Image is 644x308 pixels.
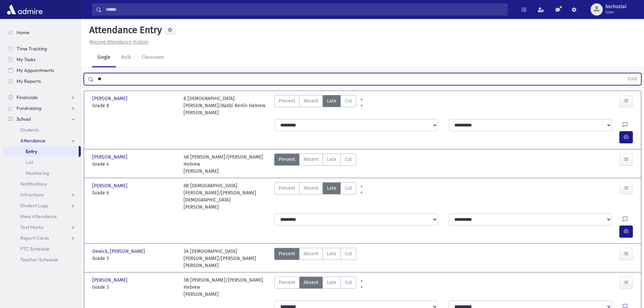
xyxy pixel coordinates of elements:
span: Late [327,185,336,192]
a: Report Cards [3,233,81,243]
h5: Attendance Entry [87,24,162,36]
span: Grade 3 [92,255,177,262]
span: Cut [345,156,352,163]
span: Late [327,97,336,104]
span: Present [279,250,295,257]
span: List [26,159,33,165]
a: PTC Schedule [3,243,81,254]
span: Infractions [20,192,44,198]
img: AdmirePro [5,3,44,16]
a: Meal Attendance [3,211,81,222]
span: Financials [17,94,38,100]
a: Home [3,27,81,38]
span: Absent [304,185,318,192]
a: Students [3,124,81,135]
span: Teacher Schedule [20,257,58,263]
span: User [605,9,626,15]
span: Report Cards [20,235,49,241]
div: 4B [PERSON_NAME]/[PERSON_NAME] Hebrew [PERSON_NAME] [184,153,268,175]
span: Cut [345,97,352,104]
u: Missing Attendance History [89,39,148,45]
span: Entry [26,148,37,155]
a: My Tasks [3,54,81,65]
span: Grade 6 [92,189,177,196]
span: Late [327,279,336,286]
span: My Tasks [17,56,35,63]
a: Bulk [116,48,136,67]
span: Grade 3 [92,284,177,291]
div: 6B [DEMOGRAPHIC_DATA][PERSON_NAME]/[PERSON_NAME] [DEMOGRAPHIC_DATA] [PERSON_NAME] [184,182,268,211]
span: Home [17,29,29,35]
span: Cut [345,279,352,286]
span: Present [279,97,295,104]
span: Cut [345,185,352,192]
div: AttTypes [274,153,356,175]
span: Present [279,156,295,163]
span: Present [279,279,295,286]
span: bschustal [605,4,626,9]
span: Absent [304,156,318,163]
a: Fundraising [3,103,81,114]
a: Infractions [3,189,81,200]
a: List [3,157,81,168]
span: Present [279,185,295,192]
span: Grade 8 [92,102,177,109]
button: Find [624,73,641,85]
a: Attendance [3,135,81,146]
div: AttTypes [274,277,356,298]
span: Cut [345,250,352,257]
span: [PERSON_NAME] [92,95,129,102]
span: Absent [304,279,318,286]
div: 3B [PERSON_NAME]/[PERSON_NAME] Hebrew [PERSON_NAME] [184,277,268,298]
a: My Appointments [3,65,81,76]
span: Notifications [20,181,47,187]
a: Notifications [3,179,81,189]
span: My Reports [17,78,41,84]
span: Attendance [20,138,45,144]
div: AttTypes [274,248,356,269]
a: School [3,114,81,124]
span: Test Marks [20,224,43,230]
a: Single [92,48,116,67]
span: Absent [304,250,318,257]
span: [PERSON_NAME] [92,277,129,284]
div: AttTypes [274,182,356,211]
a: Teacher Schedule [3,254,81,265]
input: Search [102,3,507,16]
span: My Appointments [17,67,54,73]
span: Meal Attendance [20,213,57,219]
span: Dewick, [PERSON_NAME] [92,248,146,255]
span: PTC Schedule [20,246,49,252]
div: 3A [DEMOGRAPHIC_DATA][PERSON_NAME]/[PERSON_NAME] [PERSON_NAME] [184,248,268,269]
span: School [17,116,31,122]
span: [PERSON_NAME] [92,153,129,161]
a: Classroom [136,48,170,67]
a: Time Tracking [3,43,81,54]
span: Grade 4 [92,161,177,168]
div: 8 [DEMOGRAPHIC_DATA][PERSON_NAME]/Rabbi Berlin Hebrew [PERSON_NAME] [184,95,268,116]
span: Monitoring [26,170,49,176]
span: Late [327,250,336,257]
span: Fundraising [17,105,41,111]
div: AttTypes [274,95,356,116]
a: Monitoring [3,168,81,179]
a: Entry [3,146,79,157]
a: Test Marks [3,222,81,233]
a: Financials [3,92,81,103]
span: Time Tracking [17,46,47,52]
span: Students [20,127,39,133]
span: [PERSON_NAME] [92,182,129,189]
a: Student Logs [3,200,81,211]
span: Absent [304,97,318,104]
a: Missing Attendance History [87,39,148,45]
span: Student Logs [20,203,48,209]
a: My Reports [3,76,81,87]
span: Late [327,156,336,163]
